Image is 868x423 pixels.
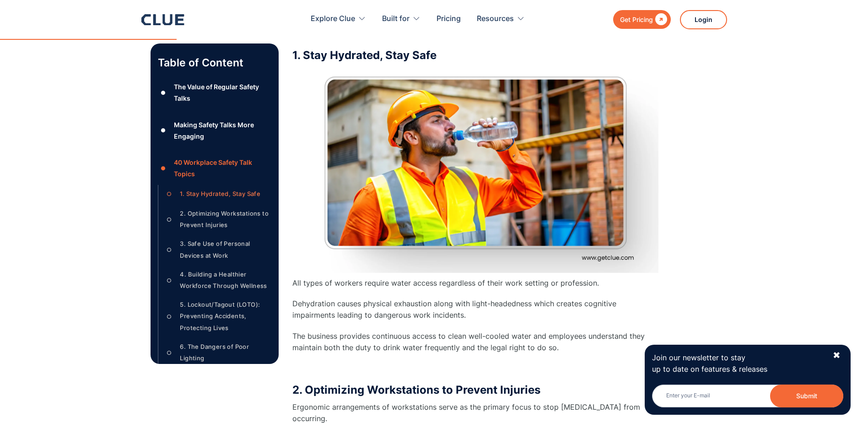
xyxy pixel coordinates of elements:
div: ● [158,161,169,175]
div: ✖ [833,350,841,361]
p: Dehydration causes physical exhaustion along with light-headedness which creates cognitive impair... [292,298,658,321]
div: 5. Lockout/Tagout (LOTO): Preventing Accidents, Protecting Lives [180,299,271,334]
p: The business provides continuous access to clean well-cooled water and employees understand they ... [292,331,658,353]
div: ● [158,124,169,137]
a: ○5. Lockout/Tagout (LOTO): Preventing Accidents, Protecting Lives [164,299,271,334]
div: ○ [164,243,175,257]
input: Enter your E-mail [652,385,843,407]
div: Explore Clue [311,5,366,33]
a: ●The Value of Regular Safety Talks [158,81,271,104]
div: Explore Clue [311,5,355,33]
div: 3. Safe Use of Personal Devices at Work [180,238,271,261]
a: ○4. Building a Healthier Workforce Through Wellness [164,269,271,292]
div: ○ [164,273,175,287]
p: All types of workers require water access regardless of their work setting or profession. [292,277,658,289]
h3: 2. Optimizing Workstations to Prevent Injuries [292,383,658,397]
div: ○ [164,187,175,201]
div: ○ [164,212,175,226]
a: ○1. Stay Hydrated, Stay Safe [164,187,271,201]
a: Get Pricing [613,10,671,29]
a: Pricing [437,5,461,33]
div: ● [158,86,169,100]
p: Join our newsletter to stay up to date on features & releases [652,352,824,375]
div: ○ [164,309,175,323]
img: image showing worker drinking water [292,67,658,273]
div: Resources [477,5,514,33]
div: 2. Optimizing Workstations to Prevent Injuries [180,208,271,231]
p: ‍ [292,363,658,374]
p: Table of Content [158,55,271,70]
div:  [653,14,667,25]
a: ●Making Safety Talks More Engaging [158,119,271,142]
a: ○2. Optimizing Workstations to Prevent Injuries [164,208,271,231]
div: Get Pricing [620,14,653,25]
div: Making Safety Talks More Engaging [174,119,271,142]
div: 6. The Dangers of Poor Lighting [180,341,271,364]
a: ○3. Safe Use of Personal Devices at Work [164,238,271,261]
div: 1. Stay Hydrated, Stay Safe [180,188,260,200]
a: Login [680,10,727,29]
div: The Value of Regular Safety Talks [174,81,271,104]
div: Built for [382,5,410,33]
a: ●40 Workplace Safety Talk Topics [158,157,271,179]
div: 40 Workplace Safety Talk Topics [174,157,271,179]
a: ○6. The Dangers of Poor Lighting [164,341,271,364]
button: Submit [770,385,843,407]
div: Built for [382,5,421,33]
div: Resources [477,5,525,33]
div: ○ [164,346,175,359]
div: 4. Building a Healthier Workforce Through Wellness [180,269,271,292]
h3: 1. Stay Hydrated, Stay Safe [292,49,658,62]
